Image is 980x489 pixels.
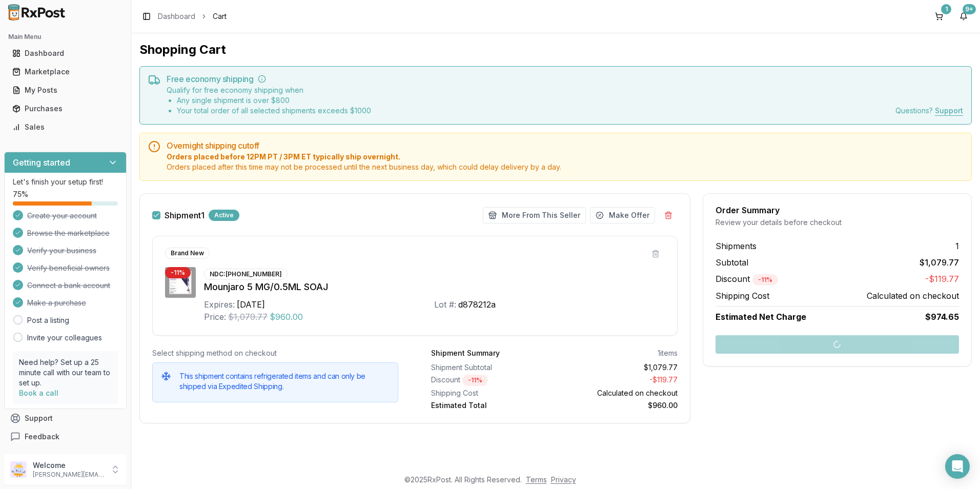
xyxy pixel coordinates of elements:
[716,290,769,302] span: Shipping Cost
[8,63,122,81] a: Marketplace
[167,75,963,83] h5: Free economy shipping
[941,4,951,14] div: 1
[165,248,210,259] div: Brand New
[33,471,104,479] p: [PERSON_NAME][EMAIL_ADDRESS][DOMAIN_NAME]
[204,311,226,323] div: Price:
[8,81,122,99] a: My Posts
[931,8,947,25] button: 1
[27,228,110,238] span: Browse the marketplace
[462,375,488,386] div: - 11 %
[4,45,127,62] button: Dashboard
[925,311,959,323] span: $974.65
[237,298,265,311] div: [DATE]
[716,256,748,269] span: Subtotal
[4,100,127,117] button: Purchases
[609,210,649,220] span: Make Offer
[158,11,195,22] a: Dashboard
[716,312,806,322] span: Estimated Net Charge
[179,371,390,392] h5: This shipment contains refrigerated items and can only be shipped via Expedited Shipping.
[4,4,70,21] img: RxPost Logo
[158,11,227,22] nav: breadcrumb
[12,85,118,95] div: My Posts
[963,4,976,14] div: 9+
[27,315,69,325] a: Post a listing
[167,152,963,162] span: Orders placed before 12PM PT / 3PM ET typically ship overnight.
[431,375,550,386] div: Discount
[152,348,398,358] div: Select shipping method on checkout
[204,269,288,280] div: NDC: [PHONE_NUMBER]
[204,280,665,294] div: Mounjaro 5 MG/0.5ML SOAJ
[920,256,959,269] span: $1,079.77
[716,206,959,214] div: Order Summary
[558,400,677,411] div: $960.00
[204,298,235,311] div: Expires:
[955,8,972,25] button: 9+
[209,210,239,221] div: Active
[13,189,28,199] span: 75 %
[12,67,118,77] div: Marketplace
[925,273,959,286] span: -$119.77
[658,348,678,358] div: 1 items
[177,95,371,106] li: Any single shipment is over $ 800
[431,400,550,411] div: Estimated Total
[431,388,550,398] div: Shipping Cost
[945,454,970,479] div: Open Intercom Messenger
[167,141,963,150] h5: Overnight shipping cutoff
[228,311,268,323] span: $1,079.77
[270,311,303,323] span: $960.00
[4,119,127,135] button: Sales
[458,298,496,311] div: d878212a
[434,298,456,311] div: Lot #:
[13,156,70,169] h3: Getting started
[27,280,110,291] span: Connect a bank account
[13,177,118,187] p: Let's finish your setup first!
[716,274,778,284] span: Discount
[8,33,122,41] h2: Main Menu
[716,240,757,252] span: Shipments
[8,118,122,136] a: Sales
[27,211,97,221] span: Create your account
[33,460,104,471] p: Welcome
[139,42,972,58] h1: Shopping Cart
[27,263,110,273] span: Verify beneficial owners
[27,246,96,256] span: Verify your business
[526,475,547,484] a: Terms
[12,104,118,114] div: Purchases
[165,267,191,278] div: - 11 %
[25,432,59,442] span: Feedback
[558,375,677,386] div: - $119.77
[213,11,227,22] span: Cart
[167,162,963,172] span: Orders placed after this time may not be processed until the next business day, which could delay...
[165,267,196,298] img: Mounjaro 5 MG/0.5ML SOAJ
[12,48,118,58] div: Dashboard
[10,461,27,478] img: User avatar
[4,409,127,427] button: Support
[177,106,371,116] li: Your total order of all selected shipments exceeds $ 1000
[716,217,959,228] div: Review your details before checkout
[590,207,655,223] button: Make Offer
[558,362,677,373] div: $1,079.77
[12,122,118,132] div: Sales
[167,85,371,116] div: Qualify for free economy shipping when
[19,389,58,397] a: Book a call
[431,348,500,358] div: Shipment Summary
[27,298,86,308] span: Make a purchase
[165,211,205,219] label: Shipment 1
[955,240,959,252] span: 1
[551,475,576,484] a: Privacy
[431,362,550,373] div: Shipment Subtotal
[4,427,127,446] button: Feedback
[558,388,677,398] div: Calculated on checkout
[4,64,127,80] button: Marketplace
[8,44,122,63] a: Dashboard
[895,106,963,116] div: Questions?
[8,99,122,118] a: Purchases
[27,333,102,343] a: Invite your colleagues
[4,82,127,98] button: My Posts
[483,207,586,223] button: More From This Seller
[752,274,778,286] div: - 11 %
[19,357,112,388] p: Need help? Set up a 25 minute call with our team to set up.
[867,290,959,302] span: Calculated on checkout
